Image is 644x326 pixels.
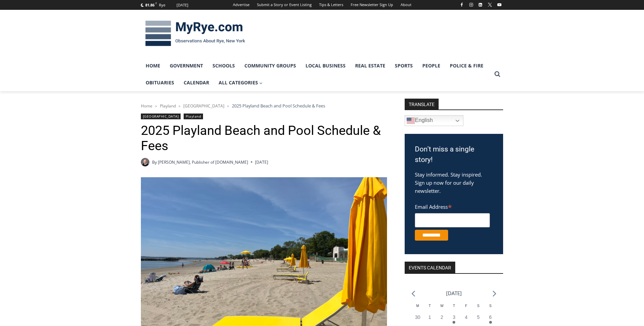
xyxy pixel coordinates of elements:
[472,314,484,326] button: 5
[453,304,455,308] span: T
[489,304,492,308] span: S
[160,103,176,109] a: Playland
[152,159,157,165] span: By
[495,1,503,9] a: YouTube
[141,158,149,166] a: Author image
[446,289,462,298] li: [DATE]
[301,57,350,74] a: Local Business
[477,314,480,320] time: 5
[255,159,268,165] time: [DATE]
[491,68,503,80] button: View Search Form
[158,159,248,165] a: [PERSON_NAME], Publisher of [DOMAIN_NAME]
[183,103,224,109] a: [GEOGRAPHIC_DATA]
[467,1,475,9] a: Instagram
[484,303,497,314] div: Sunday
[159,2,165,8] div: Rye
[453,321,455,324] em: Has events
[141,103,152,109] a: Home
[460,303,472,314] div: Friday
[155,1,157,5] span: F
[405,99,439,109] strong: TRANSLATE
[208,57,240,74] a: Schools
[448,314,460,326] button: 3 Has events
[486,1,494,9] a: X
[436,303,448,314] div: Wednesday
[350,57,390,74] a: Real Estate
[141,57,165,74] a: Home
[155,104,157,108] span: >
[415,200,490,212] label: Email Address
[141,123,387,154] h1: 2025 Playland Beach and Pool Schedule & Fees
[179,74,214,91] a: Calendar
[177,2,188,8] div: [DATE]
[407,117,415,125] img: en
[448,303,460,314] div: Thursday
[429,304,431,308] span: T
[424,314,436,326] button: 1
[428,314,431,320] time: 1
[424,303,436,314] div: Tuesday
[179,104,181,108] span: >
[411,303,424,314] div: Monday
[214,74,268,91] a: All Categories
[484,314,497,326] button: 6 Has events
[477,304,479,308] span: S
[458,1,466,9] a: Facebook
[165,57,208,74] a: Government
[390,57,418,74] a: Sports
[418,57,445,74] a: People
[405,262,455,273] h2: Events Calendar
[232,103,325,109] span: 2025 Playland Beach and Pool Schedule & Fees
[141,74,179,91] a: Obituaries
[141,102,387,109] nav: Breadcrumbs
[445,57,488,74] a: Police & Fire
[145,2,154,7] span: 81.86
[436,314,448,326] button: 2
[141,16,250,51] img: MyRye.com
[411,314,424,326] button: 30
[440,304,443,308] span: W
[405,115,463,126] a: English
[465,314,467,320] time: 4
[472,303,484,314] div: Saturday
[415,314,420,320] time: 30
[441,314,443,320] time: 2
[141,57,491,91] nav: Primary Navigation
[416,304,419,308] span: M
[489,321,492,324] em: Has events
[493,290,496,297] a: Next month
[411,290,415,297] a: Previous month
[227,104,229,108] span: >
[240,57,301,74] a: Community Groups
[460,314,472,326] button: 4
[415,144,493,165] h3: Don't miss a single story!
[415,170,493,195] p: Stay informed. Stay inspired. Sign up now for our daily newsletter.
[476,1,484,9] a: Linkedin
[184,114,203,119] a: Playland
[453,314,455,320] time: 3
[219,79,263,86] span: All Categories
[465,304,467,308] span: F
[141,114,181,119] a: [GEOGRAPHIC_DATA]
[489,314,492,320] time: 6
